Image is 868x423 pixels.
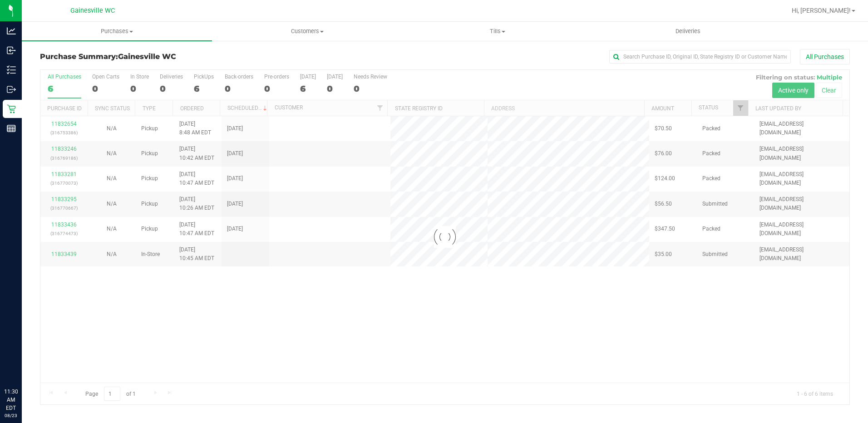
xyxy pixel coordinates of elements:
inline-svg: Inbound [7,46,16,55]
span: Gainesville WC [70,7,115,15]
inline-svg: Inventory [7,65,16,74]
a: Tills [403,22,593,41]
h3: Purchase Summary: [40,53,310,61]
span: Purchases [22,27,212,35]
span: Hi, [PERSON_NAME]! [792,7,851,14]
inline-svg: Retail [7,104,16,113]
input: Search Purchase ID, Original ID, State Registry ID or Customer Name... [609,50,791,64]
inline-svg: Analytics [7,26,16,35]
inline-svg: Reports [7,124,16,133]
span: Gainesville WC [118,52,176,61]
p: 11:30 AM EDT [4,388,18,412]
a: Purchases [22,22,212,41]
span: Tills [403,27,592,35]
span: Deliveries [663,27,713,35]
a: Customers [212,22,402,41]
span: Customers [212,27,402,35]
iframe: Resource center [9,350,36,378]
iframe: Resource center unread badge [27,349,38,360]
button: All Purchases [800,49,850,64]
a: Deliveries [593,22,783,41]
inline-svg: Outbound [7,85,16,94]
p: 08/23 [4,412,18,419]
